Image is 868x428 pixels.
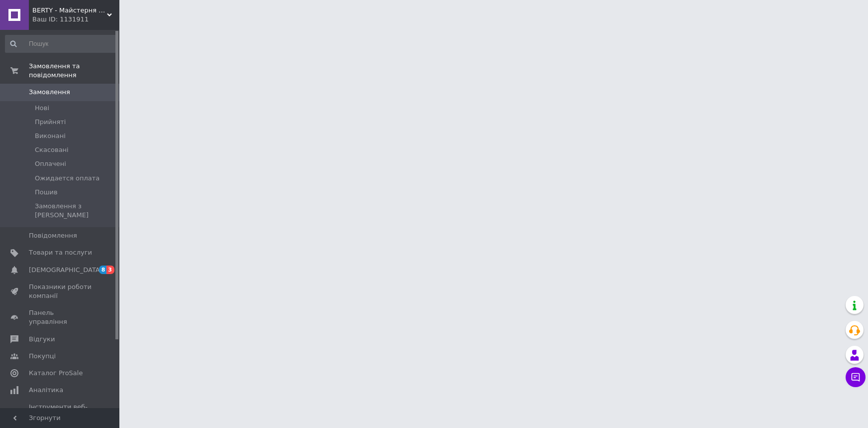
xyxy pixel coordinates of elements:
[35,159,66,168] span: Оплачені
[99,266,107,274] span: 8
[29,88,70,97] span: Замовлення
[35,145,69,154] span: Скасовані
[35,174,99,183] span: Ожидается оплата
[29,266,102,275] span: [DEMOGRAPHIC_DATA]
[29,248,92,257] span: Товари та послуги
[32,15,119,24] div: Ваш ID: 1131911
[846,367,866,387] button: Чат з покупцем
[29,335,55,344] span: Відгуки
[29,231,77,240] span: Повідомлення
[35,202,116,220] span: Замовлення з [PERSON_NAME]
[29,386,63,395] span: Аналітика
[29,62,119,80] span: Замовлення та повідомлення
[35,104,49,113] span: Нові
[29,283,92,300] span: Показники роботи компанії
[29,403,92,421] span: Інструменти веб-майстра та SEO
[29,352,56,361] span: Покупці
[29,308,92,326] span: Панель управління
[32,6,107,15] span: BERTY - Майстерня шкіряних виробів
[35,132,66,141] span: Виконані
[106,266,114,274] span: 3
[35,118,66,127] span: Прийняті
[29,369,83,378] span: Каталог ProSale
[5,35,117,53] input: Пошук
[35,188,58,197] span: Пошив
